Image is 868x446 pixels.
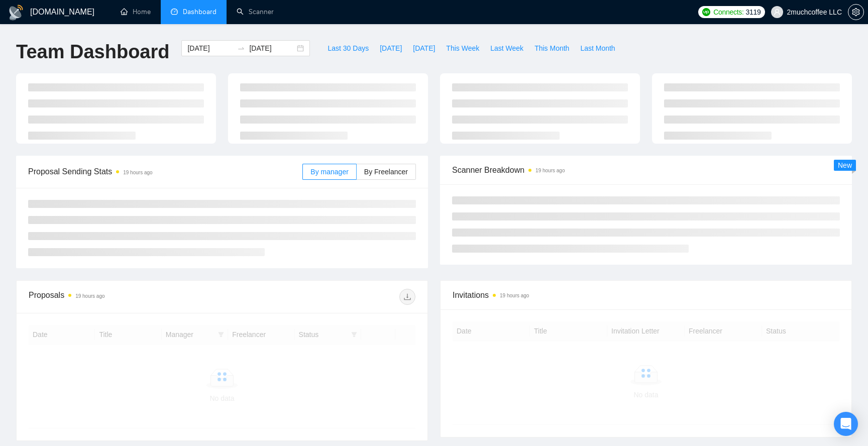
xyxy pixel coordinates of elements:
span: Scanner Breakdown [452,164,840,176]
button: setting [848,4,864,20]
span: By manager [310,168,348,176]
span: This Week [446,43,479,54]
span: By Freelancer [364,168,408,176]
button: Last Month [575,40,620,56]
span: [DATE] [380,43,402,54]
button: [DATE] [407,40,441,56]
span: Last 30 Days [328,43,369,54]
input: End date [249,43,295,54]
time: 19 hours ago [500,293,529,298]
span: Last Month [580,43,615,54]
img: logo [8,5,24,21]
span: to [237,44,245,52]
span: Connects: [713,7,743,18]
button: [DATE] [374,40,407,56]
span: swap-right [237,44,245,52]
div: Proposals [29,289,222,305]
span: Dashboard [183,8,216,16]
span: [DATE] [413,43,435,54]
h1: Team Dashboard [16,40,169,64]
img: upwork-logo.png [702,8,710,16]
span: Last Week [490,43,523,54]
span: user [774,9,781,16]
a: searchScanner [237,8,274,16]
a: setting [848,8,864,16]
span: 3119 [746,7,761,18]
div: Open Intercom Messenger [834,412,858,436]
button: This Week [441,40,485,56]
span: Proposal Sending Stats [28,165,302,178]
button: Last 30 Days [322,40,374,56]
span: Invitations [453,289,839,301]
input: Start date [187,43,233,54]
span: This Month [534,43,569,54]
time: 19 hours ago [123,170,152,175]
time: 19 hours ago [535,168,565,173]
button: This Month [529,40,575,56]
button: Last Week [485,40,529,56]
time: 19 hours ago [75,293,104,299]
a: homeHome [121,8,151,16]
span: dashboard [171,8,178,15]
span: New [838,161,852,169]
span: setting [848,8,863,16]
